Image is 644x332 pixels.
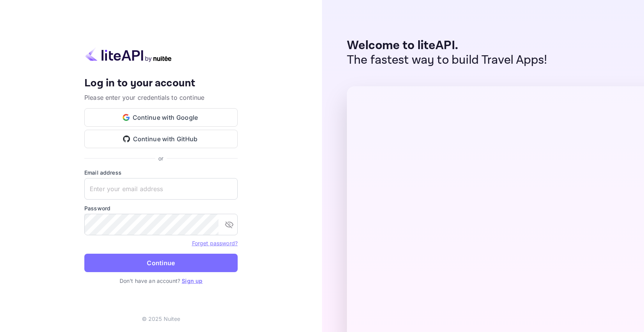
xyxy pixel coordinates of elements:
[158,154,163,162] p: or
[192,240,238,246] a: Forget password?
[84,47,172,62] img: liteapi
[222,217,237,232] button: toggle password visibility
[84,204,238,212] label: Password
[84,277,238,285] p: Don't have an account?
[84,93,238,102] p: Please enter your credentials to continue
[192,239,238,247] a: Forget password?
[84,178,238,200] input: Enter your email address
[84,254,238,272] button: Continue
[142,315,181,323] p: © 2025 Nuitee
[84,108,238,127] button: Continue with Google
[182,277,202,284] a: Sign up
[84,77,238,90] h4: Log in to your account
[347,38,547,53] p: Welcome to liteAPI.
[84,130,238,148] button: Continue with GitHub
[347,53,547,68] p: The fastest way to build Travel Apps!
[84,168,238,177] label: Email address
